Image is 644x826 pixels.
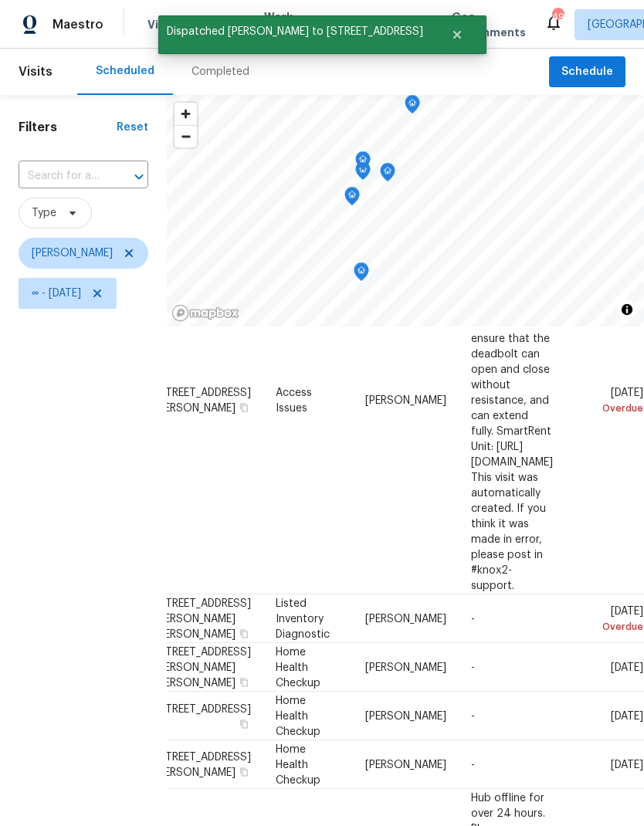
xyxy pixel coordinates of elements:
button: Toggle attribution [618,300,636,319]
div: Scheduled [96,63,154,79]
button: Schedule [549,56,625,88]
span: Home Health Checkup [276,743,320,785]
div: Map marker [355,151,371,175]
input: Search for an address... [19,164,105,188]
div: Map marker [380,163,395,187]
span: Geo Assignments [452,9,526,40]
span: Zoom out [175,126,197,147]
span: [PERSON_NAME] [32,245,113,261]
span: [STREET_ADDRESS][PERSON_NAME][PERSON_NAME] [154,646,251,688]
button: Zoom in [175,103,197,125]
button: Zoom out [175,125,197,147]
span: Home Health Checkup [276,695,320,736]
div: Reset [117,120,148,135]
span: Schedule [561,63,613,82]
div: Map marker [344,187,360,211]
span: [STREET_ADDRESS] [154,703,251,714]
span: [PERSON_NAME] [365,662,446,672]
div: Map marker [405,95,420,119]
span: Work Orders [264,9,303,40]
span: - [471,759,475,770]
div: Map marker [354,262,369,286]
button: Open [128,166,150,188]
div: Completed [192,64,249,80]
span: Listed Inventory Diagnostic [276,597,330,639]
span: Type [32,205,56,221]
span: [PERSON_NAME] [365,710,446,721]
span: [PERSON_NAME] [365,613,446,624]
span: - [471,710,475,721]
div: Overdue [578,400,643,415]
span: Visits [147,17,179,32]
button: Copy Address [237,626,251,640]
span: [STREET_ADDRESS][PERSON_NAME] [154,751,251,777]
span: [STREET_ADDRESS][PERSON_NAME] [154,387,251,413]
a: Mapbox homepage [171,304,239,322]
span: Visits [19,55,53,89]
span: Toggle attribution [622,301,632,318]
button: Close [432,19,483,50]
h1: Filters [19,120,117,135]
span: [STREET_ADDRESS][PERSON_NAME][PERSON_NAME] [154,597,251,639]
button: Copy Address [237,675,251,689]
span: - [471,662,475,672]
canvas: Map [167,95,644,327]
span: ∞ - [DATE] [32,286,81,301]
div: Overdue [578,618,643,634]
span: [DATE] [611,710,643,721]
span: [DATE] [611,662,643,672]
button: Copy Address [237,764,251,778]
span: [DATE] [578,387,643,415]
span: The lock has jammed while unlocking several times in the last 24 hours. Please check the installa... [471,209,553,591]
span: Maestro [53,17,103,32]
span: Dispatched [PERSON_NAME] to [STREET_ADDRESS] [158,15,432,48]
span: Home Health Checkup [276,646,320,688]
button: Copy Address [237,716,251,730]
div: 49 [552,9,563,25]
span: - [471,613,475,624]
span: [PERSON_NAME] [365,759,446,770]
span: [DATE] [578,605,643,634]
span: [DATE] [611,759,643,770]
